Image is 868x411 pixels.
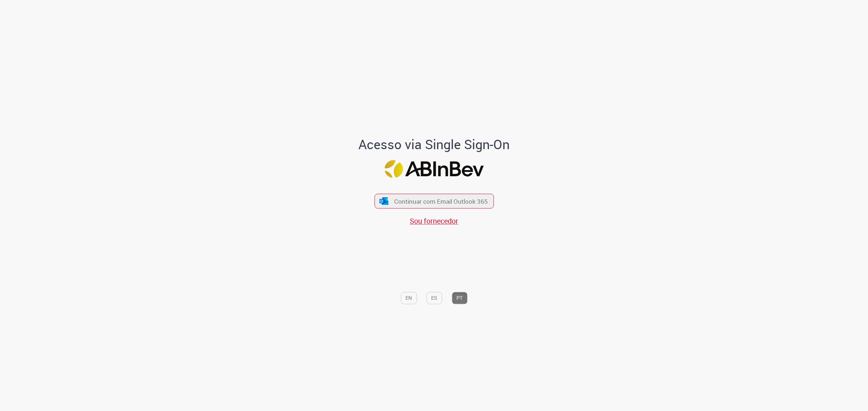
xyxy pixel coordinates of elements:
[379,197,389,205] img: ícone Azure/Microsoft 360
[384,160,484,178] img: Logo ABInBev
[426,292,442,304] button: ES
[334,137,535,152] h1: Acesso via Single Sign-On
[452,292,467,304] button: PT
[394,197,488,205] span: Continuar com Email Outlook 365
[401,292,417,304] button: EN
[410,216,458,226] a: Sou fornecedor
[374,194,494,209] button: ícone Azure/Microsoft 360 Continuar com Email Outlook 365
